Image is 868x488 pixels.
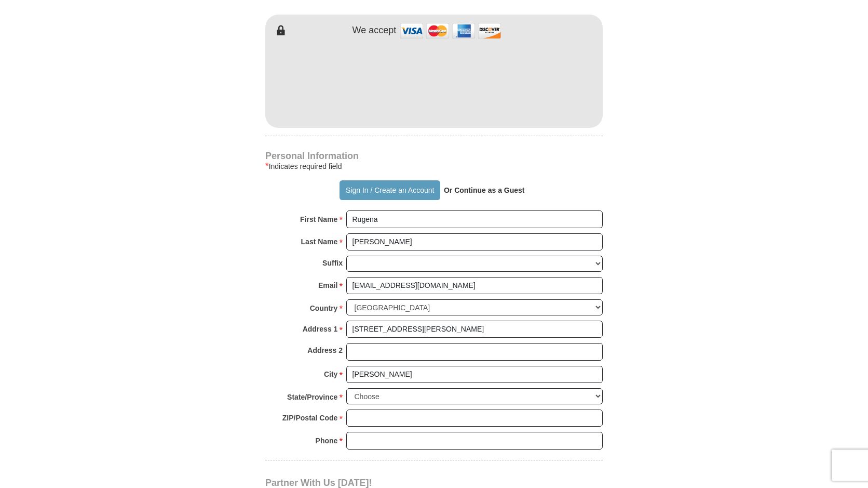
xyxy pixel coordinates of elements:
[399,20,503,42] img: credit cards accepted
[340,180,440,200] button: Sign In / Create an Account
[352,25,397,36] h4: We accept
[444,186,525,194] strong: Or Continue as a Guest
[282,411,338,425] strong: ZIP/Postal Code
[318,278,337,293] strong: Email
[265,478,372,488] span: Partner With Us [DATE]!
[310,301,338,315] strong: Country
[303,322,338,336] strong: Address 1
[324,367,337,381] strong: City
[322,256,343,270] strong: Suffix
[287,390,337,404] strong: State/Province
[301,234,338,249] strong: Last Name
[307,343,343,358] strong: Address 2
[265,152,603,160] h4: Personal Information
[265,160,603,173] div: Indicates required field
[316,433,338,448] strong: Phone
[300,212,337,227] strong: First Name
